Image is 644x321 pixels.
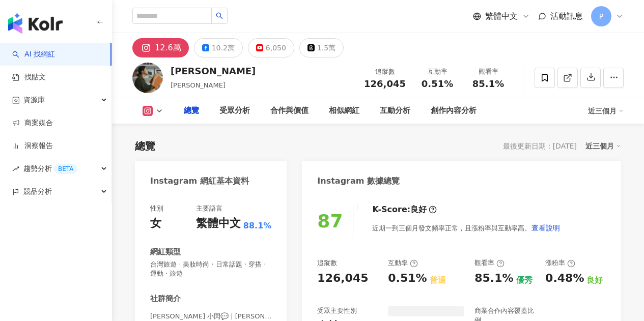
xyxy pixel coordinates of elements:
div: 總覽 [184,105,199,117]
span: P [599,11,603,22]
div: 互動率 [388,258,418,268]
div: 良好 [410,204,427,215]
div: 繁體中文 [196,216,241,231]
div: 總覽 [135,139,155,153]
div: 互動率 [418,67,457,77]
span: [PERSON_NAME] [171,81,226,89]
div: Instagram 數據總覽 [317,176,400,187]
div: 觀看率 [469,67,508,77]
div: K-Score : [372,204,437,215]
div: 女 [150,216,161,231]
div: BETA [54,164,77,174]
img: logo [8,13,63,34]
a: 找貼文 [12,72,46,82]
div: [PERSON_NAME] [171,65,256,77]
div: 社群簡介 [150,294,181,304]
span: rise [12,165,19,172]
div: 1.5萬 [317,41,335,55]
span: 台灣旅遊 · 美妝時尚 · 日常話題 · 穿搭 · 運動 · 旅遊 [150,260,271,278]
button: 10.2萬 [194,38,243,57]
button: 12.6萬 [132,38,189,57]
div: 126,045 [317,271,368,286]
div: 良好 [586,275,603,286]
img: KOL Avatar [132,63,163,93]
div: 相似網紅 [329,105,359,117]
div: 互動分析 [380,105,410,117]
a: searchAI 找網紅 [12,49,55,60]
span: [PERSON_NAME] 小閃💬 | [PERSON_NAME] [150,312,271,321]
div: 性別 [150,204,163,213]
span: 126,045 [364,78,406,89]
span: 0.51% [422,79,453,89]
div: 6,050 [266,41,286,55]
div: 10.2萬 [212,41,235,55]
div: 漲粉率 [545,258,575,268]
span: 趨勢分析 [23,157,77,180]
div: 85.1% [474,271,513,286]
div: 普通 [430,275,446,286]
div: 創作內容分析 [431,105,477,117]
span: 資源庫 [23,89,45,111]
div: 主要語言 [196,204,222,213]
a: 洞察報告 [12,141,53,151]
div: 受眾主要性別 [317,306,357,315]
div: 追蹤數 [364,67,406,77]
div: 87 [317,211,343,231]
div: 受眾分析 [219,105,250,117]
span: 繁體中文 [485,11,518,22]
div: 網紅類型 [150,247,181,257]
span: search [216,12,223,19]
button: 1.5萬 [299,38,344,57]
div: 0.51% [388,271,427,286]
div: 追蹤數 [317,258,337,268]
div: 12.6萬 [155,41,181,55]
a: 商案媒合 [12,118,53,128]
div: 0.48% [545,271,584,286]
span: 85.1% [472,79,504,89]
div: 近三個月 [585,139,621,153]
button: 6,050 [248,38,294,57]
div: 優秀 [516,275,533,286]
span: 88.1% [243,220,272,231]
button: 查看說明 [531,218,561,238]
span: 競品分析 [23,180,52,203]
div: 觀看率 [474,258,505,268]
div: 近期一到三個月發文頻率正常，且漲粉率與互動率高。 [372,218,561,238]
div: 合作與價值 [270,105,309,117]
span: 查看說明 [531,224,560,232]
div: Instagram 網紅基本資料 [150,176,249,187]
span: 活動訊息 [550,11,583,21]
div: 最後更新日期：[DATE] [503,142,577,150]
div: 近三個月 [588,103,624,119]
